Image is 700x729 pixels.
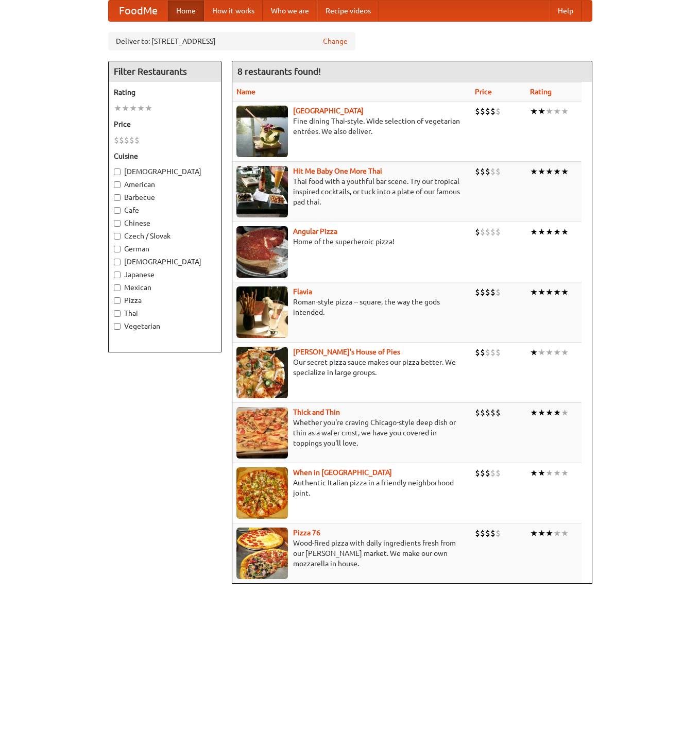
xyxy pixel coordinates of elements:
[485,528,490,539] li: $
[236,236,467,247] p: Home of the superheroic pizza!
[530,528,538,539] li: ★
[236,478,467,498] p: Authentic Italian pizza in a friendly neighborhood joint.
[545,166,553,177] li: ★
[114,179,216,190] label: American
[485,407,490,418] li: $
[114,246,121,252] input: German
[114,194,121,201] input: Barbecue
[485,166,490,177] li: $
[114,257,216,267] label: [DEMOGRAPHIC_DATA]
[480,467,485,479] li: $
[293,468,392,477] b: When in [GEOGRAPHIC_DATA]
[490,226,496,238] li: $
[545,407,553,418] li: ★
[109,1,168,21] a: FoodMe
[490,347,496,358] li: $
[236,176,467,207] p: Thai food with a youthful bar scene. Try our tropical inspired cocktails, or tuck into a plate of...
[530,226,538,238] li: ★
[561,226,569,238] li: ★
[496,166,501,177] li: $
[317,1,379,21] a: Recipe videos
[490,286,496,298] li: $
[114,321,216,331] label: Vegetarian
[114,231,216,241] label: Czech / Slovak
[545,347,553,358] li: ★
[129,103,137,114] li: ★
[114,181,121,188] input: American
[561,407,569,418] li: ★
[553,467,561,479] li: ★
[293,107,364,115] a: [GEOGRAPHIC_DATA]
[496,226,501,238] li: $
[114,87,216,97] h5: Rating
[119,134,124,146] li: $
[538,407,545,418] li: ★
[490,407,496,418] li: $
[538,528,545,539] li: ★
[114,323,121,330] input: Vegetarian
[114,119,216,129] h5: Price
[530,407,538,418] li: ★
[114,269,216,280] label: Japanese
[109,61,221,82] h4: Filter Restaurants
[485,467,490,479] li: $
[475,106,480,117] li: $
[553,226,561,238] li: ★
[480,528,485,539] li: $
[475,467,480,479] li: $
[545,226,553,238] li: ★
[496,286,501,298] li: $
[236,357,467,378] p: Our secret pizza sauce makes our pizza better. We specialize in large groups.
[553,106,561,117] li: ★
[134,134,140,146] li: $
[475,88,492,96] a: Price
[114,244,216,254] label: German
[496,528,501,539] li: $
[114,218,216,228] label: Chinese
[545,286,553,298] li: ★
[550,1,582,21] a: Help
[236,286,288,338] img: flavia.jpg
[114,151,216,161] h5: Cuisine
[490,166,496,177] li: $
[496,407,501,418] li: $
[114,233,121,240] input: Czech / Slovak
[168,1,204,21] a: Home
[114,207,121,214] input: Cafe
[293,529,320,537] a: Pizza 76
[236,106,288,157] img: satay.jpg
[530,166,538,177] li: ★
[530,88,552,96] a: Rating
[490,106,496,117] li: $
[480,106,485,117] li: $
[237,66,321,76] ng-pluralize: 8 restaurants found!
[545,106,553,117] li: ★
[293,227,337,235] a: Angular Pizza
[530,286,538,298] li: ★
[480,166,485,177] li: $
[293,348,400,356] a: [PERSON_NAME]'s House of Pies
[204,1,263,21] a: How it works
[236,166,288,217] img: babythai.jpg
[475,347,480,358] li: $
[561,286,569,298] li: ★
[129,134,134,146] li: $
[530,347,538,358] li: ★
[114,282,216,293] label: Mexican
[490,528,496,539] li: $
[485,106,490,117] li: $
[293,167,382,175] a: Hit Me Baby One More Thai
[538,106,545,117] li: ★
[114,295,216,306] label: Pizza
[538,347,545,358] li: ★
[538,467,545,479] li: ★
[137,103,145,114] li: ★
[485,286,490,298] li: $
[538,286,545,298] li: ★
[561,347,569,358] li: ★
[553,286,561,298] li: ★
[236,226,288,278] img: angular.jpg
